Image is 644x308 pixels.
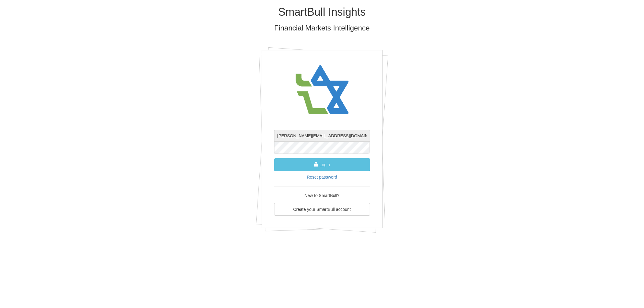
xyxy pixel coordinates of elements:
a: Reset password [307,175,337,179]
img: avatar [292,59,352,121]
h1: SmartBull Insights [146,6,499,18]
span: New to SmartBull? [305,193,340,198]
input: username [274,130,370,142]
a: Create your SmartBull account [274,203,370,216]
h3: Financial Markets Intelligence [146,24,499,32]
button: Login [274,158,370,171]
